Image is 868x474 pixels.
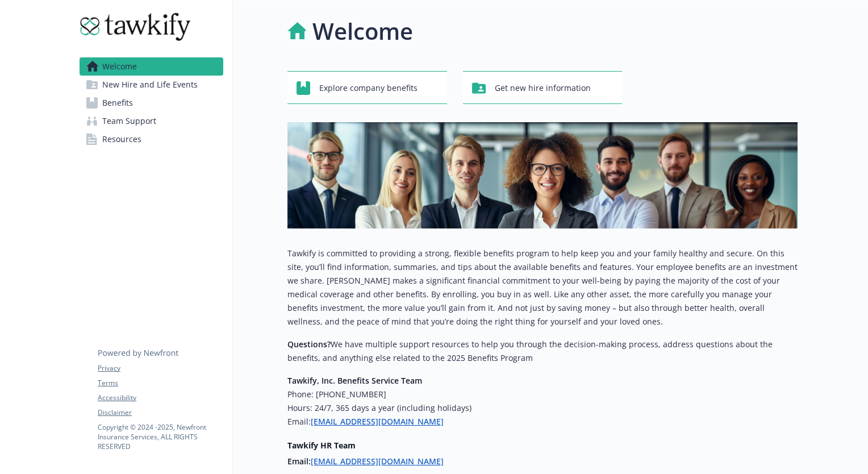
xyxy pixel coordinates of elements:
[98,408,223,418] a: Disclaimer
[80,94,223,112] a: Benefits
[287,339,331,350] strong: Questions?
[463,71,623,104] button: Get new hire information
[287,71,447,104] button: Explore company benefits
[98,422,223,451] p: Copyright © 2024 - 2025 , Newfront Insurance Services, ALL RIGHTS RESERVED
[287,456,798,467] h4: Email:
[287,247,798,329] p: Tawkify is committed to providing a strong, flexible benefits program to help keep you and your f...
[80,57,223,76] a: Welcome
[311,456,444,467] a: [EMAIL_ADDRESS][DOMAIN_NAME]
[80,112,223,130] a: Team Support
[312,14,413,48] h1: Welcome
[319,77,418,99] span: Explore company benefits
[102,130,141,148] span: Resources
[287,388,798,401] h6: Phone: [PHONE_NUMBER]
[102,94,133,112] span: Benefits
[287,415,798,429] h6: Email:
[495,77,591,99] span: Get new hire information
[287,375,422,386] strong: Tawkify, Inc. Benefits Service Team
[80,76,223,94] a: New Hire and Life Events
[102,112,156,130] span: Team Support
[287,338,798,365] p: We have multiple support resources to help you through the decision-making process, address quest...
[287,401,798,415] h6: Hours: 24/7, 365 days a year (including holidays)​
[102,57,137,76] span: Welcome
[311,416,444,427] a: [EMAIL_ADDRESS][DOMAIN_NAME]
[287,122,798,228] img: overview page banner
[287,440,356,451] strong: Tawkify HR Team
[98,363,223,373] a: Privacy
[98,378,223,388] a: Terms
[102,76,198,94] span: New Hire and Life Events
[98,393,223,403] a: Accessibility
[80,130,223,148] a: Resources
